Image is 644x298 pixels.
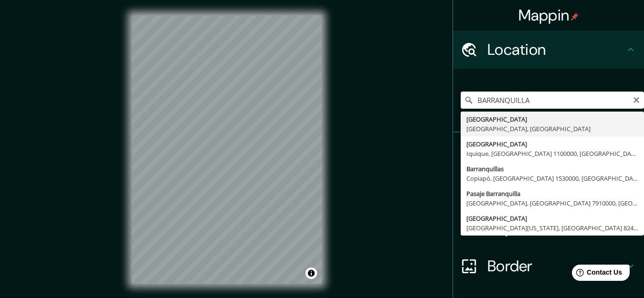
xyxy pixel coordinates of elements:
div: [GEOGRAPHIC_DATA][US_STATE], [GEOGRAPHIC_DATA] 8240000, [GEOGRAPHIC_DATA] [466,223,638,233]
button: Clear [633,95,640,104]
h4: Border [487,257,625,276]
div: Location [453,31,644,69]
div: Copiapó, [GEOGRAPHIC_DATA] 1530000, [GEOGRAPHIC_DATA] [466,174,638,183]
div: [GEOGRAPHIC_DATA], [GEOGRAPHIC_DATA] 7910000, [GEOGRAPHIC_DATA] [466,198,638,208]
div: [GEOGRAPHIC_DATA], [GEOGRAPHIC_DATA] [466,124,638,134]
h4: Mappin [518,6,579,25]
div: Pasaje Barranquilla [466,189,638,198]
div: Style [453,171,644,209]
h4: Layout [487,218,625,237]
div: Iquique, [GEOGRAPHIC_DATA] 1100000, [GEOGRAPHIC_DATA] [466,149,638,158]
div: Border [453,247,644,285]
h4: Location [487,40,625,59]
img: pin-icon.png [571,13,579,21]
div: Barranquillas [466,164,638,174]
canvas: Map [132,15,322,284]
div: [GEOGRAPHIC_DATA] [466,214,638,223]
button: Toggle attribution [306,267,317,279]
div: Pins [453,133,644,171]
div: [GEOGRAPHIC_DATA] [466,114,638,124]
input: Pick your city or area [461,92,644,109]
div: [GEOGRAPHIC_DATA] [466,139,638,149]
iframe: Help widget launcher [559,261,633,288]
div: Layout [453,209,644,247]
